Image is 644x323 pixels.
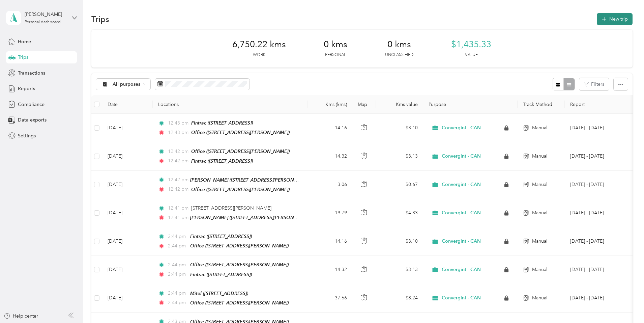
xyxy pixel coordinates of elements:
[190,300,289,305] span: Office ([STREET_ADDRESS][PERSON_NAME])
[565,199,626,227] td: Aug 1 - 31, 2025
[253,52,265,58] p: Work
[190,291,248,296] span: Mitel ([STREET_ADDRESS])
[102,255,153,284] td: [DATE]
[168,129,188,136] span: 12:43 pm
[579,78,609,90] button: Filters
[423,95,518,114] th: Purpose
[191,158,253,164] span: Fintrac ([STREET_ADDRESS])
[18,38,31,45] span: Home
[308,199,352,227] td: 19.79
[442,182,481,188] span: Convergint - CAN
[308,95,352,114] th: Kms (kms)
[191,205,271,211] span: [STREET_ADDRESS][PERSON_NAME]
[191,187,290,192] span: Office ([STREET_ADDRESS][PERSON_NAME])
[518,95,565,114] th: Track Method
[25,20,61,24] div: Personal dashboard
[308,171,352,199] td: 3.06
[308,142,352,170] td: 14.32
[168,290,187,297] span: 2:44 pm
[191,120,253,126] span: Fintrac ([STREET_ADDRESS])
[18,101,45,108] span: Compliance
[565,95,626,114] th: Report
[102,142,153,170] td: [DATE]
[168,148,188,155] span: 12:42 pm
[442,238,481,244] span: Convergint - CAN
[190,177,313,183] span: [PERSON_NAME] ([STREET_ADDRESS][PERSON_NAME])
[168,242,187,250] span: 2:44 pm
[153,95,308,114] th: Locations
[451,39,491,50] span: $1,435.33
[232,39,286,50] span: 6,750.22 kms
[113,82,141,87] span: All purposes
[532,266,547,273] span: Manual
[532,209,547,217] span: Manual
[168,233,187,240] span: 2:44 pm
[385,52,413,58] p: Unclassified
[376,95,423,114] th: Kms value
[168,119,188,127] span: 12:43 pm
[532,238,547,245] span: Manual
[376,114,423,142] td: $3.10
[168,205,188,212] span: 12:41 pm
[376,199,423,227] td: $4.33
[442,210,481,216] span: Convergint - CAN
[18,132,36,139] span: Settings
[102,199,153,227] td: [DATE]
[442,267,481,273] span: Convergint - CAN
[102,95,153,114] th: Date
[376,227,423,255] td: $3.10
[532,294,547,302] span: Manual
[102,284,153,313] td: [DATE]
[91,16,109,23] h1: Trips
[168,271,187,278] span: 2:44 pm
[102,114,153,142] td: [DATE]
[376,255,423,284] td: $3.13
[191,149,290,154] span: Office ([STREET_ADDRESS][PERSON_NAME])
[308,255,352,284] td: 14.32
[376,284,423,313] td: $8.24
[565,114,626,142] td: Aug 1 - 31, 2025
[597,13,633,25] button: New trip
[442,125,481,131] span: Convergint - CAN
[352,95,376,114] th: Map
[325,52,346,58] p: Personal
[190,243,289,248] span: Office ([STREET_ADDRESS][PERSON_NAME])
[565,171,626,199] td: Aug 1 - 31, 2025
[565,142,626,170] td: Aug 1 - 31, 2025
[376,171,423,199] td: $0.67
[442,295,481,301] span: Convergint - CAN
[308,114,352,142] td: 14.16
[168,214,187,221] span: 12:41 pm
[102,227,153,255] td: [DATE]
[376,142,423,170] td: $3.13
[532,124,547,132] span: Manual
[190,272,252,277] span: Fintrac ([STREET_ADDRESS])
[18,116,47,124] span: Data exports
[565,255,626,284] td: Aug 1 - 31, 2025
[565,284,626,313] td: Aug 1 - 31, 2025
[168,157,188,165] span: 12:42 pm
[442,153,481,159] span: Convergint - CAN
[324,39,347,50] span: 0 kms
[465,52,478,58] p: Value
[18,70,45,77] span: Transactions
[168,299,187,306] span: 2:44 pm
[18,54,28,61] span: Trips
[532,153,547,160] span: Manual
[25,11,67,18] div: [PERSON_NAME]
[190,262,289,267] span: Office ([STREET_ADDRESS][PERSON_NAME])
[532,181,547,188] span: Manual
[168,186,188,193] span: 12:42 pm
[190,234,252,239] span: Fintrac ([STREET_ADDRESS])
[565,227,626,255] td: Aug 1 - 31, 2025
[102,171,153,199] td: [DATE]
[168,176,187,184] span: 12:42 pm
[606,285,644,323] iframe: Everlance-gr Chat Button Frame
[168,261,187,269] span: 2:44 pm
[190,215,313,220] span: [PERSON_NAME] ([STREET_ADDRESS][PERSON_NAME])
[18,85,35,92] span: Reports
[191,130,290,135] span: Office ([STREET_ADDRESS][PERSON_NAME])
[387,39,411,50] span: 0 kms
[4,313,38,320] button: Help center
